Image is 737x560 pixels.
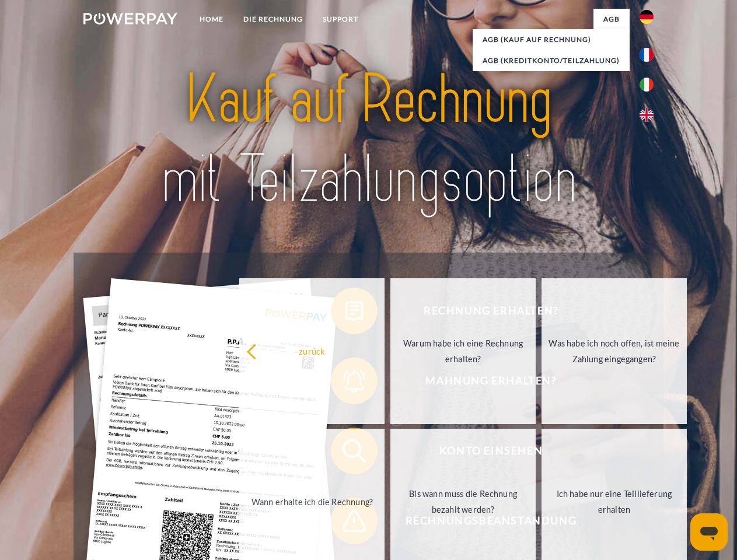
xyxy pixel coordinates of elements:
[246,494,378,509] div: Wann erhalte ich die Rechnung?
[233,9,313,30] a: DIE RECHNUNG
[397,335,529,367] div: Warum habe ich eine Rechnung erhalten?
[549,335,680,367] div: Was habe ich noch offen, ist meine Zahlung eingegangen?
[542,278,687,424] a: Was habe ich noch offen, ist meine Zahlung eingegangen?
[313,9,368,30] a: SUPPORT
[640,48,654,62] img: fr
[690,513,728,551] iframe: Schaltfläche zum Öffnen des Messaging-Fensters
[246,343,378,359] div: zurück
[640,78,654,92] img: it
[83,13,177,24] img: logo-powerpay-white.svg
[473,50,630,71] a: AGB (Kreditkonto/Teilzahlung)
[640,108,654,122] img: en
[640,10,654,24] img: de
[111,56,626,223] img: title-powerpay_de.svg
[190,9,233,30] a: Home
[593,9,630,30] a: agb
[397,486,529,517] div: Bis wann muss die Rechnung bezahlt werden?
[473,29,630,50] a: AGB (Kauf auf Rechnung)
[549,486,680,517] div: Ich habe nur eine Teillieferung erhalten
